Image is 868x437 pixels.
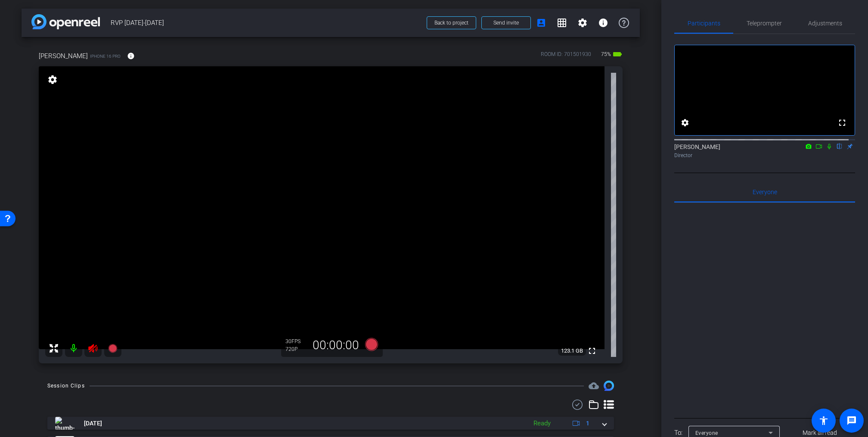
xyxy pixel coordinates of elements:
[285,346,307,353] div: 720P
[680,118,690,128] mat-icon: settings
[808,20,842,26] span: Adjustments
[55,417,74,430] img: thumb-nail
[834,142,845,150] mat-icon: flip
[536,18,546,28] mat-icon: account_box
[600,47,612,61] span: 75%
[818,415,829,426] mat-icon: accessibility
[557,18,567,28] mat-icon: grid_on
[481,16,531,29] button: Send invite
[674,143,855,159] div: [PERSON_NAME]
[587,346,597,356] mat-icon: fullscreen
[111,14,422,31] span: RVP [DATE]-[DATE]
[39,51,88,61] span: [PERSON_NAME]
[837,118,847,128] mat-icon: fullscreen
[577,18,588,28] mat-icon: settings
[127,52,135,60] mat-icon: info
[612,49,623,59] mat-icon: battery_std
[558,346,586,356] span: 123.1 GB
[589,381,599,391] span: Destinations for your clips
[434,20,468,26] span: Back to project
[604,381,614,391] img: Session clips
[529,418,555,428] div: Ready
[84,419,102,428] span: [DATE]
[493,19,519,26] span: Send invite
[695,430,718,436] span: Everyone
[586,419,589,428] span: 1
[674,152,855,159] div: Director
[47,417,614,430] mat-expansion-panel-header: thumb-nail[DATE]Ready1
[47,381,85,390] div: Session Clips
[598,18,608,28] mat-icon: info
[688,20,720,26] span: Participants
[31,14,100,29] img: app-logo
[291,338,301,344] span: FPS
[285,338,307,345] div: 30
[427,16,476,29] button: Back to project
[90,53,121,59] span: iPhone 16 Pro
[846,415,857,426] mat-icon: message
[747,20,782,26] span: Teleprompter
[753,189,777,195] span: Everyone
[46,74,59,85] mat-icon: settings
[307,338,365,353] div: 00:00:00
[589,381,599,391] mat-icon: cloud_upload
[541,50,591,63] div: ROOM ID: 701501930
